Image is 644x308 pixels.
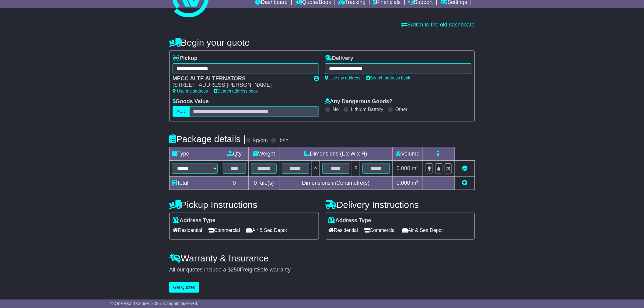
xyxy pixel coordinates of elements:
label: Address Type [328,217,371,224]
td: x [312,161,320,177]
td: Qty [220,147,249,161]
td: Dimensions (L x W x H) [279,147,392,161]
span: Commercial [208,226,240,235]
a: Search address book [366,75,410,80]
td: Weight [249,147,279,161]
label: Address Type [173,217,215,224]
span: 0.000 [397,165,410,171]
label: lb/in [278,137,289,144]
td: Volume [392,147,423,161]
a: Search address book [214,89,258,93]
td: Type [170,147,220,161]
label: Any Dangerous Goods? [325,98,393,105]
div: [STREET_ADDRESS][PERSON_NAME] [173,82,308,89]
label: kg/cm [253,137,268,144]
span: 0.000 [397,180,410,186]
a: Use my address [325,75,360,80]
label: Lithium Battery [351,107,383,112]
span: m [412,180,419,186]
label: AUD [173,106,190,117]
h4: Package details | [169,134,246,144]
h4: Warranty & Insurance [169,253,475,263]
a: Remove this item [462,165,467,171]
td: Total [170,177,220,190]
span: 250 [231,267,240,273]
span: Residential [173,226,202,235]
a: Switch to the old dashboard [402,22,475,28]
span: Commercial [364,226,396,235]
button: Get Quotes [169,282,199,293]
sup: 3 [416,165,419,169]
label: Delivery [325,55,353,62]
h4: Delivery Instructions [325,200,475,210]
label: No [333,107,339,112]
div: All our quotes include a $ FreightSafe warranty. [169,267,475,273]
span: m [412,165,419,171]
span: Air & Sea Depot [246,226,287,235]
span: Residential [328,226,358,235]
a: Use my address [173,89,208,93]
span: 0 [254,180,257,186]
h4: Begin your quote [169,37,475,47]
label: Pickup [173,55,198,62]
h4: Pickup Instructions [169,200,319,210]
label: Other [395,107,408,112]
div: MECC ALTE ALTERNATORS [173,75,308,82]
span: © One World Courier 2025. All rights reserved. [110,301,198,306]
td: x [352,161,360,177]
td: Dimensions in Centimetre(s) [279,177,392,190]
span: Air & Sea Depot [402,226,443,235]
a: Add new item [462,180,467,186]
td: 0 [220,177,249,190]
td: Kilo(s) [249,177,279,190]
label: Goods Value [173,98,209,105]
sup: 3 [416,179,419,184]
